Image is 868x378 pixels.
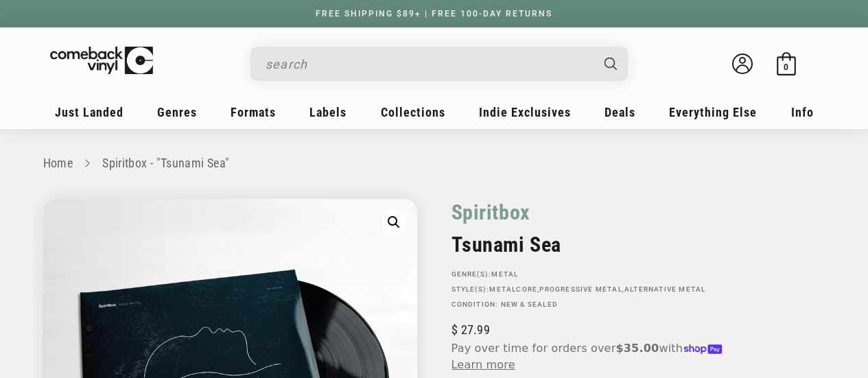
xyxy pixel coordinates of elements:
span: Formats [231,105,276,119]
p: STYLE(S): , , [451,285,753,294]
span: Info [791,105,814,119]
span: 0 [784,62,788,72]
button: Search [592,47,629,81]
span: Labels [309,105,347,119]
a: Home [43,156,73,170]
a: Metalcore [489,285,537,293]
span: Collections [381,105,445,119]
a: Progressive Metal [539,285,622,293]
a: FREE SHIPPING $89+ | FREE 100-DAY RETURNS [302,9,566,19]
span: Indie Exclusives [479,105,571,119]
div: Search [250,47,628,81]
a: Alternative Metal [624,285,705,293]
h2: Tsunami Sea [451,233,753,257]
span: 27.99 [451,322,490,337]
p: Condition: New & Sealed [451,300,753,309]
span: Genres [157,105,197,119]
nav: breadcrumbs [43,154,825,174]
input: search [266,50,591,78]
p: GENRE(S): [451,270,753,279]
span: $ [451,322,458,337]
a: Spiritbox - "Tsunami Sea" [102,156,229,170]
span: Deals [605,105,635,119]
a: Spiritbox [451,199,530,226]
a: Metal [491,270,518,278]
span: Just Landed [55,105,124,119]
span: Everything Else [669,105,757,119]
